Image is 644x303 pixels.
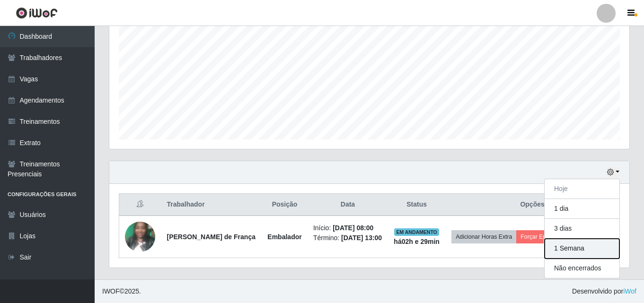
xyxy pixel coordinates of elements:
[125,216,155,257] img: 1713098995975.jpeg
[445,194,619,216] th: Opções
[545,179,619,199] button: Hoje
[572,286,636,296] span: Desenvolvido por
[313,233,382,243] li: Término:
[341,234,382,242] time: [DATE] 13:00
[623,287,636,295] a: iWof
[545,219,619,239] button: 3 dias
[394,238,440,245] strong: há 02 h e 29 min
[394,228,439,236] span: EM ANDAMENTO
[451,230,516,243] button: Adicionar Horas Extra
[267,233,301,241] strong: Embalador
[102,287,120,295] span: IWOF
[388,194,445,216] th: Status
[102,286,141,296] span: © 2025 .
[545,239,619,259] button: 1 Semana
[16,7,58,19] img: CoreUI Logo
[167,233,255,241] strong: [PERSON_NAME] de França
[161,194,262,216] th: Trabalhador
[545,259,619,278] button: Não encerrados
[313,223,382,233] li: Início:
[545,199,619,219] button: 1 dia
[308,194,388,216] th: Data
[333,224,373,232] time: [DATE] 08:00
[262,194,308,216] th: Posição
[516,230,580,243] button: Forçar Encerramento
